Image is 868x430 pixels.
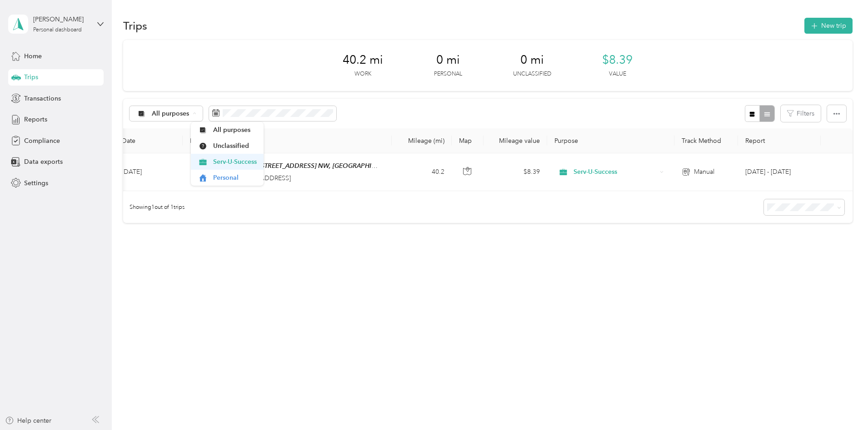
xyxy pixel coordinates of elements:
button: Filters [781,105,821,122]
span: Home [24,51,42,61]
span: Trips [24,72,38,82]
span: Transactions [24,94,61,103]
p: Work [354,70,371,78]
span: Serv-U-Success [574,167,657,177]
span: Compliance [24,136,60,146]
th: Date [115,128,183,153]
th: Locations [183,128,392,153]
button: New trip [804,18,853,34]
p: Unclassified [513,70,551,78]
span: Personal [213,173,257,182]
iframe: Everlance-gr Chat Button Frame [817,379,868,430]
span: Settings [24,178,48,188]
td: [DATE] [115,153,183,191]
span: All purposes [213,125,257,135]
span: Reports [24,115,47,124]
span: $8.39 [602,53,633,67]
span: Data exports [24,157,63,167]
td: Aug 1 - 31, 2025 [738,153,821,191]
span: Unclassified [213,141,257,151]
h1: Trips [123,21,147,30]
span: 0 mi [520,53,544,67]
button: Help center [5,416,51,425]
span: 40.2 mi [343,53,383,67]
th: Purpose [547,128,674,153]
div: Personal dashboard [33,27,82,33]
span: Showing 1 out of 1 trips [123,203,185,212]
th: Mileage (mi) [392,128,452,153]
th: Mileage value [484,128,547,153]
span: M0144 ([STREET_ADDRESS] NW, [GEOGRAPHIC_DATA], [GEOGRAPHIC_DATA]) [233,162,465,170]
span: Serv-U-Success [213,157,257,167]
p: Personal [434,70,462,78]
span: All purposes [152,111,190,117]
span: 0 mi [436,53,460,67]
span: Manual [694,167,714,177]
td: $8.39 [484,153,547,191]
td: 40.2 [392,153,452,191]
th: Track Method [674,128,738,153]
div: [PERSON_NAME] [33,15,90,24]
th: Map [452,128,484,153]
th: Report [738,128,821,153]
p: Value [609,70,626,78]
